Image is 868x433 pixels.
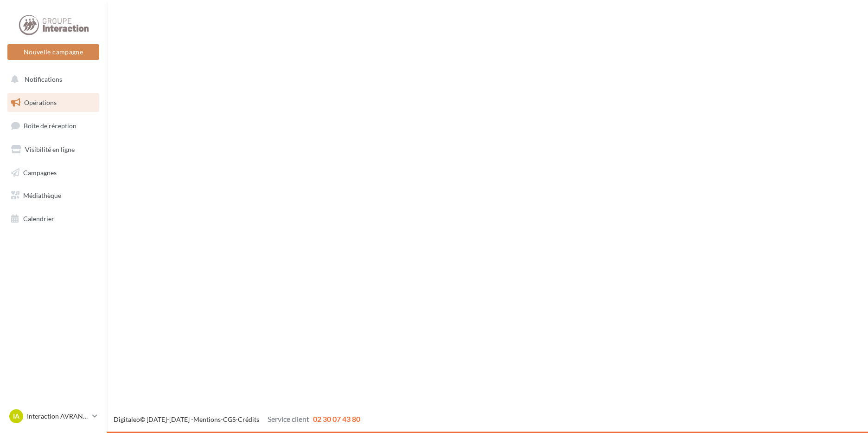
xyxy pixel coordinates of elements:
a: Boîte de réception [6,116,101,136]
span: © [DATE]-[DATE] - - - [114,415,360,423]
span: Notifications [25,75,62,83]
span: Visibilité en ligne [25,145,75,153]
a: Calendrier [6,209,101,229]
a: Digitaleo [114,415,140,423]
a: IA Interaction AVRANCHES [7,407,99,425]
a: Médiathèque [6,186,101,205]
span: Calendrier [23,215,54,223]
span: Médiathèque [23,191,61,199]
a: Opérations [6,93,101,112]
a: Campagnes [6,163,101,183]
a: Visibilité en ligne [6,140,101,159]
span: IA [13,412,19,421]
span: Opérations [24,98,57,106]
a: Crédits [238,415,259,423]
a: CGS [223,415,236,423]
span: Campagnes [23,168,57,176]
a: Mentions [193,415,221,423]
span: Service client [268,414,309,423]
span: 02 30 07 43 80 [313,414,360,423]
p: Interaction AVRANCHES [27,412,89,421]
button: Nouvelle campagne [7,44,99,60]
span: Boîte de réception [24,122,77,130]
button: Notifications [6,70,97,89]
